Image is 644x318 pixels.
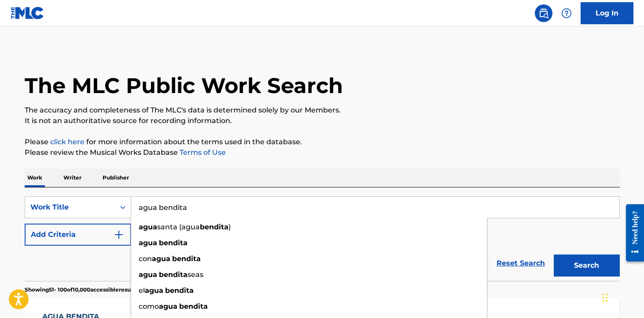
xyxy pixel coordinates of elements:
[139,239,157,247] strong: agua
[61,168,84,187] p: Writer
[603,284,608,311] div: Drag
[165,286,194,295] strong: bendita
[561,8,572,19] img: help
[172,254,201,263] strong: bendita
[139,270,157,279] strong: agua
[25,224,131,246] button: Add Criteria
[25,286,172,294] p: Showing 51 - 100 of 10,000 accessible results (Total 10,557 )
[139,254,152,263] span: con
[139,286,145,295] span: el
[619,197,644,268] iframe: Resource Center
[188,270,203,279] span: seas
[25,116,620,126] p: It is not an authoritative source for recording information.
[600,276,644,318] iframe: Chat Widget
[11,7,44,19] img: MLC Logo
[25,105,620,116] p: The accuracy and completeness of The MLC's data is determined solely by our Members.
[492,254,549,273] a: Reset Search
[25,147,620,158] p: Please review the Musical Works Database
[159,239,188,247] strong: bendita
[25,137,620,147] p: Please for more information about the terms used in the database.
[228,223,231,231] span: )
[50,138,85,146] a: click here
[139,302,159,311] span: como
[114,229,124,240] img: 9d2ae6d4665cec9f34b9.svg
[152,254,170,263] strong: agua
[178,148,226,157] a: Terms of Use
[159,302,177,311] strong: agua
[30,202,110,213] div: Work Title
[25,168,45,187] p: Work
[554,254,620,277] button: Search
[25,196,620,281] form: Search Form
[159,270,188,279] strong: bendita
[145,286,163,295] strong: agua
[581,2,633,24] a: Log In
[535,4,552,22] a: Public Search
[200,223,228,231] strong: bendita
[25,72,343,99] h1: The MLC Public Work Search
[100,168,132,187] p: Publisher
[139,223,157,231] strong: agua
[558,4,575,22] div: Help
[157,223,200,231] span: santa (agua
[538,8,549,19] img: search
[179,302,208,311] strong: bendita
